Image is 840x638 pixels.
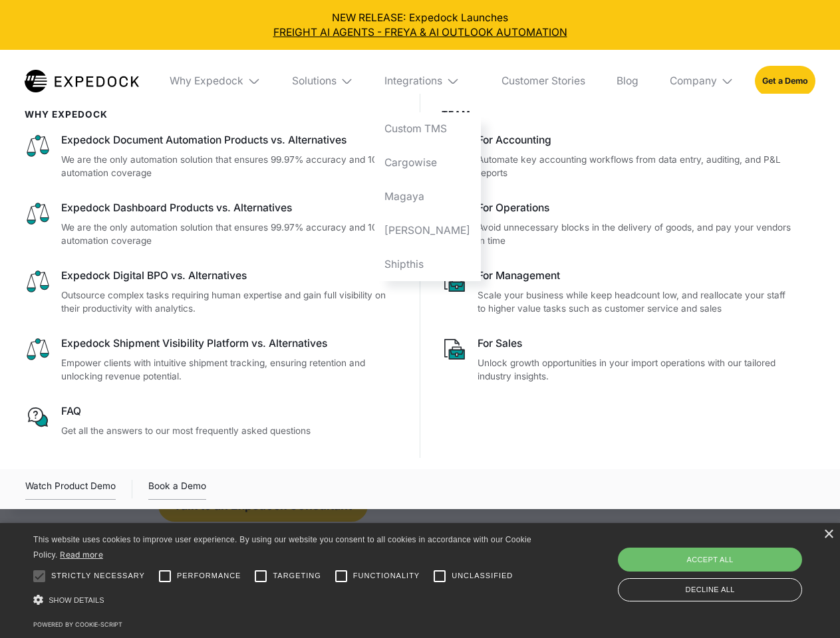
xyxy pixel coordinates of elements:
a: Expedock Digital BPO vs. AlternativesOutsource complex tasks requiring human expertise and gain f... [25,268,399,316]
a: [PERSON_NAME] [374,213,481,247]
span: Functionality [353,570,420,582]
p: We are the only automation solution that ensures 99.97% accuracy and 100% automation coverage [61,153,399,180]
div: Watch Product Demo [25,478,116,500]
a: For ManagementScale your business while keep headcount low, and reallocate your staff to higher v... [442,268,795,316]
div: Expedock Dashboard Products vs. Alternatives [61,201,399,215]
span: This website uses cookies to improve user experience. By using our website you consent to all coo... [33,535,531,560]
a: Expedock Dashboard Products vs. AlternativesWe are the only automation solution that ensures 99.9... [25,201,399,248]
a: open lightbox [25,478,116,500]
a: For OperationsAvoid unnecessary blocks in the delivery of goods, and pay your vendors in time [442,201,795,248]
div: Why Expedock [170,74,243,88]
div: Integrations [384,74,442,88]
span: Targeting [273,570,321,582]
div: WHy Expedock [25,109,399,120]
div: Why Expedock [160,50,271,112]
div: FAQ [61,404,399,419]
a: Expedock Shipment Visibility Platform vs. AlternativesEmpower clients with intuitive shipment tra... [25,336,399,383]
p: Get all the answers to our most frequently asked questions [61,424,399,438]
span: Strictly necessary [51,570,145,582]
p: Avoid unnecessary blocks in the delivery of goods, and pay your vendors in time [478,221,794,248]
a: Shipthis [374,247,481,281]
a: Powered by cookie-script [33,621,122,628]
div: Expedock Document Automation Products vs. Alternatives [61,133,399,148]
a: Read more [60,550,103,560]
p: Automate key accounting workflows from data entry, auditing, and P&L reports [478,153,794,180]
a: Cargowise [374,146,481,180]
div: Team [442,109,795,120]
a: FREIGHT AI AGENTS - FREYA & AI OUTLOOK AUTOMATION [11,25,830,40]
a: Book a Demo [148,478,206,500]
a: Magaya [374,179,481,213]
p: Empower clients with intuitive shipment tracking, ensuring retention and unlocking revenue potent... [61,356,399,383]
p: Scale your business while keep headcount low, and reallocate your staff to higher value tasks suc... [478,288,794,316]
a: For SalesUnlock growth opportunities in your import operations with our tailored industry insights. [442,336,795,383]
span: Performance [177,570,241,582]
a: For AccountingAutomate key accounting workflows from data entry, auditing, and P&L reports [442,133,795,180]
a: Blog [606,50,648,112]
div: Expedock Digital BPO vs. Alternatives [61,268,399,283]
p: Unlock growth opportunities in your import operations with our tailored industry insights. [478,356,794,383]
div: For Operations [478,201,794,215]
div: For Sales [478,336,794,351]
a: Customer Stories [491,50,595,112]
div: For Management [478,268,794,283]
div: Show details [33,591,536,609]
nav: Integrations [374,112,481,281]
div: Company [659,50,744,112]
div: Solutions [281,50,364,112]
p: Outsource complex tasks requiring human expertise and gain full visibility on their productivity ... [61,288,399,316]
a: FAQGet all the answers to our most frequently asked questions [25,404,399,437]
div: Company [670,74,717,88]
div: Expedock Shipment Visibility Platform vs. Alternatives [61,336,399,351]
a: Expedock Document Automation Products vs. AlternativesWe are the only automation solution that en... [25,133,399,180]
div: Solutions [292,74,337,88]
span: Unclassified [452,570,513,582]
a: Custom TMS [374,112,481,146]
div: NEW RELEASE: Expedock Launches [11,11,830,40]
span: Show details [49,596,104,604]
p: We are the only automation solution that ensures 99.97% accuracy and 100% automation coverage [61,221,399,248]
a: Get a Demo [755,66,815,96]
div: For Accounting [478,133,794,148]
iframe: Chat Widget [619,494,840,638]
div: Integrations [374,50,481,112]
